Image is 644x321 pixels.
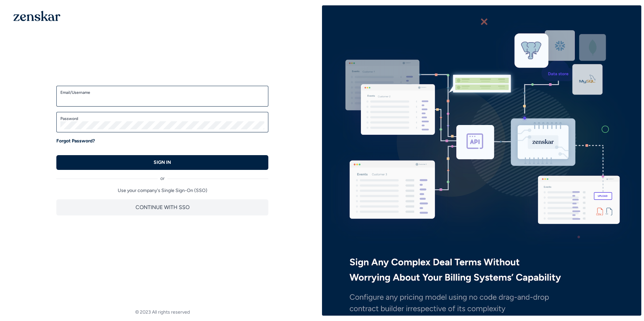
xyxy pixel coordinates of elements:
[56,199,268,215] button: CONTINUE WITH SSO
[56,155,268,170] button: SIGN IN
[56,138,95,144] a: Forgot Password?
[60,116,264,121] label: Password
[13,11,60,21] img: 1OGAJ2xQqyY4LXKgY66KYq0eOWRCkrZdAb3gUhuVAqdWPZE9SRJmCz+oDMSn4zDLXe31Ii730ItAGKgCKgCCgCikA4Av8PJUP...
[60,90,264,95] label: Email/Username
[154,159,171,166] p: SIGN IN
[56,187,268,194] p: Use your company's Single Sign-On (SSO)
[3,309,322,316] footer: © 2023 All rights reserved
[56,170,268,182] div: or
